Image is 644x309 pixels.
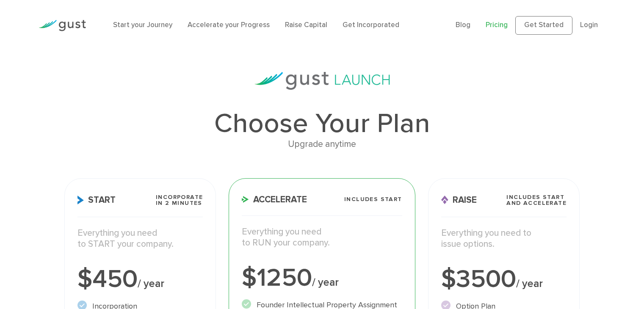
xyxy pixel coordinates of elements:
[254,72,390,90] img: gust-launch-logos.svg
[138,277,164,290] span: / year
[242,265,402,291] div: $1250
[506,194,567,206] span: Includes START and ACCELERATE
[456,21,470,29] a: Blog
[344,196,402,202] span: Includes START
[343,21,399,29] a: Get Incorporated
[188,21,270,29] a: Accelerate your Progress
[77,267,203,292] div: $450
[242,196,249,203] img: Accelerate Icon
[515,16,572,35] a: Get Started
[580,21,598,29] a: Login
[64,137,580,152] div: Upgrade anytime
[77,196,84,204] img: Start Icon X2
[285,21,327,29] a: Raise Capital
[64,110,580,137] h1: Choose Your Plan
[113,21,172,29] a: Start your Journey
[441,228,567,250] p: Everything you need to issue options.
[312,276,339,289] span: / year
[39,20,86,31] img: Gust Logo
[441,196,448,204] img: Raise Icon
[441,196,477,204] span: Raise
[242,195,307,204] span: Accelerate
[77,196,116,204] span: Start
[77,228,203,250] p: Everything you need to START your company.
[242,226,402,249] p: Everything you need to RUN your company.
[486,21,508,29] a: Pricing
[441,267,567,292] div: $3500
[516,277,543,290] span: / year
[156,194,203,206] span: Incorporate in 2 Minutes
